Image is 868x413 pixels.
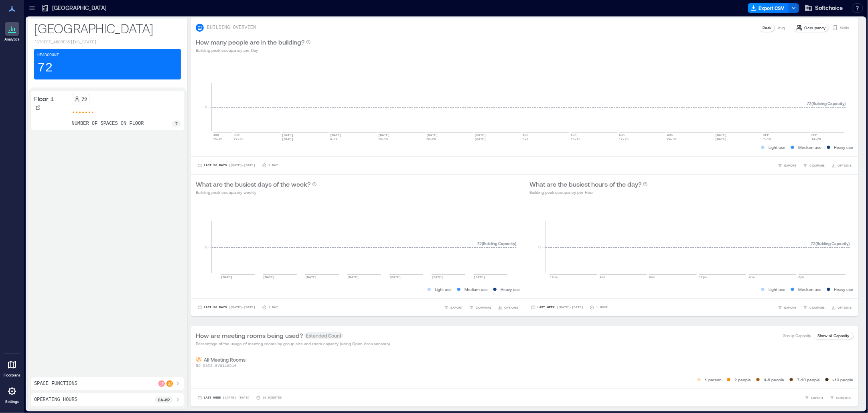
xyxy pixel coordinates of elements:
text: 4pm [749,275,755,279]
text: [DATE] [389,275,401,279]
span: Softchoice [815,4,843,12]
p: 1 Hour [596,305,608,310]
span: OPTIONS [504,305,518,310]
tspan: 0 [539,244,541,249]
text: [DATE] [475,133,486,137]
text: [DATE] [282,133,294,137]
p: 1 Day [268,305,278,310]
text: 4am [600,275,606,279]
text: [DATE] [475,137,486,141]
p: 1 Day [268,163,278,168]
span: OPTIONS [838,163,852,168]
a: Floorplans [1,355,23,380]
span: COMPARE [836,395,852,400]
text: [DATE] [378,133,390,137]
text: 15-21 [213,137,223,141]
p: 8a - 6p [158,397,170,403]
p: 1 person [705,376,722,383]
button: EXPORT [776,161,798,169]
p: Heavy use [834,286,854,293]
text: SEP [763,133,769,137]
button: COMPARE [468,303,493,311]
p: How many people are in the building? [196,37,304,47]
span: EXPORT [784,305,797,310]
tspan: 0 [205,104,207,109]
p: Space Functions [34,380,77,387]
p: [GEOGRAPHIC_DATA] [52,4,106,12]
p: No data available [196,363,854,369]
p: 72 [37,60,53,76]
text: AUG [667,133,673,137]
text: JUN [234,133,240,137]
text: [DATE] [715,133,727,137]
p: Headcount [37,52,59,59]
text: JUN [213,133,219,137]
text: [DATE] [432,275,443,279]
p: Percentage of the usage of meeting rooms by group size and room capacity (using Open Area sensors) [196,340,390,347]
text: 13-19 [378,137,388,141]
button: OPTIONS [830,303,854,311]
text: 14-20 [811,137,821,141]
p: What are the busiest days of the week? [196,179,310,189]
button: Softchoice [802,2,846,14]
p: Floor 1 [34,94,54,104]
p: Heavy use [834,144,854,151]
button: COMPARE [801,303,827,311]
text: AUG [619,133,625,137]
p: Analytics [4,37,20,42]
p: How are meeting rooms being used? [196,331,303,340]
text: [DATE] [330,133,342,137]
button: OPTIONS [830,161,854,169]
button: Last Week |[DATE]-[DATE] [196,394,251,402]
p: 15 minutes [262,395,282,400]
p: Building peak occupancy per Day [196,47,311,53]
p: [STREET_ADDRESS][US_STATE] [34,39,181,46]
text: 3-9 [523,137,529,141]
button: COMPARE [801,161,827,169]
p: All Meeting Rooms [204,356,245,363]
p: Building peak occupancy weekly [196,189,317,195]
text: SEP [811,133,817,137]
tspan: 0 [205,244,207,249]
p: >10 people [833,376,854,383]
text: 7-13 [763,137,771,141]
text: 17-23 [619,137,629,141]
button: EXPORT [803,394,825,402]
button: EXPORT [442,303,464,311]
text: [DATE] [715,137,727,141]
text: [DATE] [426,133,438,137]
text: AUG [571,133,577,137]
text: [DATE] [347,275,359,279]
p: number of spaces on floor [72,120,144,127]
span: OPTIONS [838,305,852,310]
span: COMPARE [476,305,491,310]
text: 8pm [799,275,805,279]
p: Operating Hours [34,397,77,403]
text: 10-16 [571,137,580,141]
button: Last 90 Days |[DATE]-[DATE] [196,303,257,311]
p: Visits [840,24,850,31]
text: 22-28 [234,137,243,141]
a: Analytics [2,19,22,44]
text: [DATE] [282,137,294,141]
text: [DATE] [263,275,275,279]
text: 8am [649,275,655,279]
p: Heavy use [501,286,520,293]
p: Peak [763,24,771,31]
span: EXPORT [450,305,463,310]
button: EXPORT [776,303,798,311]
p: Medium use [798,286,821,293]
button: Last Week |[DATE]-[DATE] [529,303,585,311]
button: Last 90 Days |[DATE]-[DATE] [196,161,257,169]
text: [DATE] [221,275,233,279]
span: COMPARE [809,163,825,168]
p: Occupancy [804,24,826,31]
p: Settings [5,399,19,404]
p: 7 [175,120,178,127]
p: Floorplans [4,373,20,378]
a: Settings [2,382,22,407]
span: Extended Count [304,332,343,339]
p: 72 [82,96,87,102]
span: EXPORT [784,163,797,168]
text: 24-30 [667,137,677,141]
